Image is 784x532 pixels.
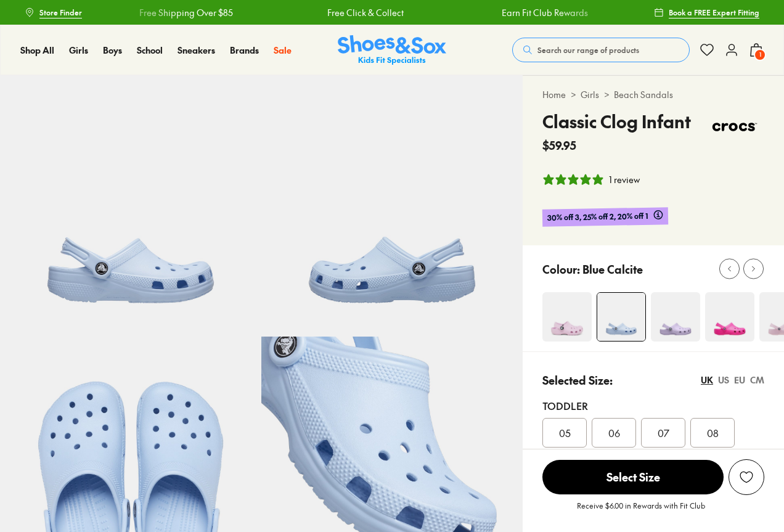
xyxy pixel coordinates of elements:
[542,261,580,277] p: Colour:
[137,6,231,19] a: Free Shipping Over $85
[103,44,122,57] a: Boys
[137,44,163,57] a: School
[338,35,446,65] a: Shoes & Sox
[705,108,764,145] img: Vendor logo
[512,38,690,62] button: Search our range of products
[581,88,599,101] a: Girls
[542,88,566,101] a: Home
[39,7,82,18] span: Store Finder
[325,6,402,19] a: Free Click & Collect
[542,460,724,494] span: Select Size
[542,292,592,342] img: 4-464486_1
[178,44,215,57] a: Sneakers
[609,173,640,186] div: 1 review
[542,173,640,186] button: 5 stars, 1 ratings
[25,1,82,23] a: Store Finder
[499,6,586,19] a: Earn Fit Club Rewards
[734,374,745,387] div: EU
[577,500,705,522] p: Receive $6.00 in Rewards with Fit Club
[338,35,446,65] img: SNS_Logo_Responsive.svg
[230,44,259,56] span: Brands
[103,44,122,56] span: Boys
[669,7,759,18] span: Book a FREE Expert Fitting
[651,292,700,342] img: 4-493670_1
[542,398,764,413] div: Toddler
[542,372,613,388] p: Selected Size:
[701,374,713,387] div: UK
[230,44,259,57] a: Brands
[718,374,729,387] div: US
[729,459,764,495] button: Add to Wishlist
[178,44,215,56] span: Sneakers
[654,1,759,23] a: Book a FREE Expert Fitting
[137,44,163,56] span: School
[608,425,620,440] span: 06
[705,292,754,342] img: 4-502794_1
[750,374,764,387] div: CM
[261,75,523,337] img: 5-527482_1
[69,44,88,57] a: Girls
[707,425,719,440] span: 08
[20,44,54,56] span: Shop All
[274,44,292,57] a: Sale
[69,44,88,56] span: Girls
[274,44,292,56] span: Sale
[542,137,576,153] span: $59.95
[582,261,643,277] p: Blue Calcite
[537,44,639,55] span: Search our range of products
[658,425,669,440] span: 07
[542,88,764,101] div: > >
[749,36,764,63] button: 1
[597,293,645,341] img: 4-527481_1
[542,108,691,134] h4: Classic Clog Infant
[20,44,54,57] a: Shop All
[547,210,648,224] span: 30% off 3, 25% off 2, 20% off 1
[559,425,571,440] span: 05
[542,459,724,495] button: Select Size
[754,49,766,61] span: 1
[614,88,673,101] a: Beach Sandals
